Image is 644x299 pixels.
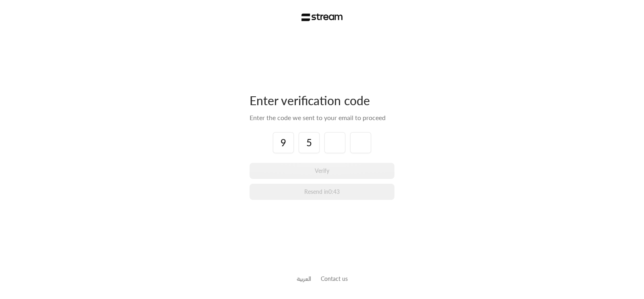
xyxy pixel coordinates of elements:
[250,113,394,123] div: Enter the code we sent to your email to proceed
[297,271,311,286] a: العربية
[250,93,394,108] div: Enter verification code
[321,275,348,282] a: Contact us
[321,274,348,283] button: Contact us
[301,13,343,21] img: Stream Logo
